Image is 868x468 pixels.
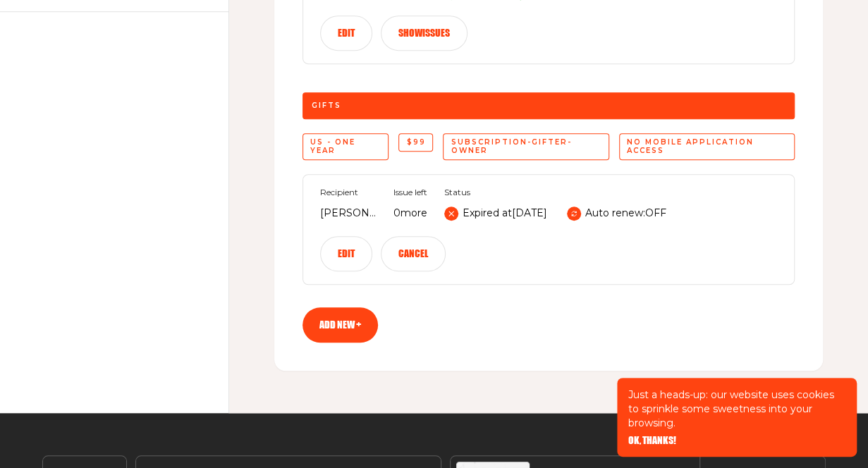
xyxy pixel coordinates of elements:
[320,16,372,51] button: Edit
[320,187,377,197] span: Recipient
[393,187,427,197] span: Issue left
[320,236,372,271] button: Edit
[628,436,676,445] button: OK, THANKS!
[398,133,433,152] div: $99
[628,388,845,430] p: Just a heads-up: our website uses cookies to sprinkle some sweetness into your browsing.
[393,205,427,222] p: 0 more
[381,236,446,271] button: Cancel
[443,133,609,160] div: subscription-gifter-owner
[381,16,467,51] button: Showissues
[444,187,666,197] span: Status
[302,133,389,160] div: US - One Year
[302,92,795,119] div: Gifts
[302,307,378,343] a: Add new +
[585,205,666,222] p: Auto renew: OFF
[320,205,377,222] p: [PERSON_NAME]
[463,205,547,222] p: Expired at [DATE]
[619,133,795,160] div: No mobile application access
